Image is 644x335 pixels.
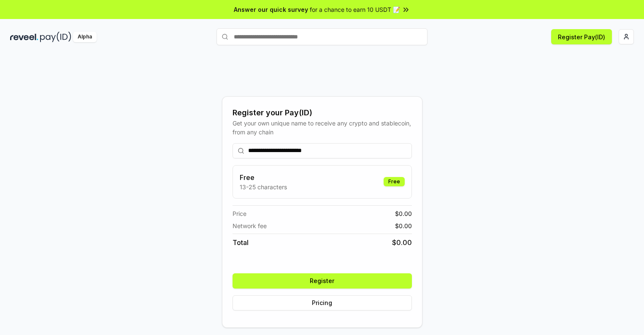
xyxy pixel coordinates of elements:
[395,209,412,218] span: $ 0.00
[384,177,405,186] div: Free
[240,182,287,191] p: 13-25 characters
[40,32,71,42] img: pay_id
[395,221,412,230] span: $ 0.00
[73,32,97,42] div: Alpha
[551,29,612,44] button: Register Pay(ID)
[233,295,412,310] button: Pricing
[233,221,267,230] span: Network fee
[233,119,412,136] div: Get your own unique name to receive any crypto and stablecoin, from any chain
[233,209,246,218] span: Price
[240,172,287,182] h3: Free
[233,107,412,119] div: Register your Pay(ID)
[310,5,400,14] span: for a chance to earn 10 USDT 📝
[233,273,412,289] button: Register
[10,32,38,42] img: reveel_dark
[234,5,308,14] span: Answer our quick survey
[233,237,249,248] span: Total
[392,237,412,248] span: $ 0.00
